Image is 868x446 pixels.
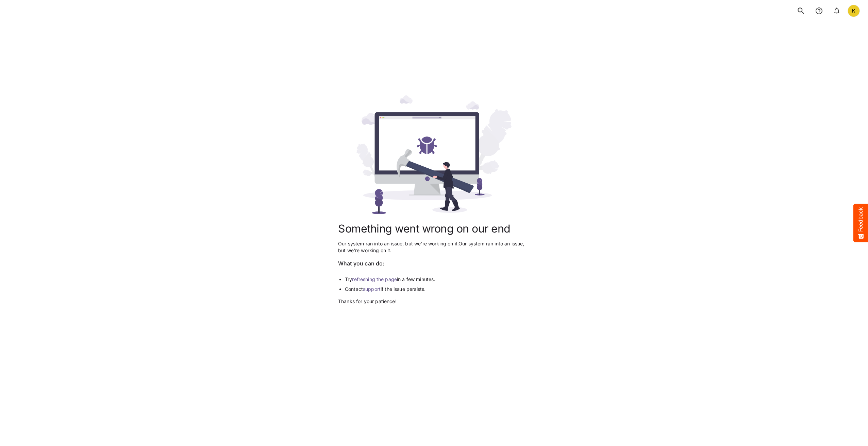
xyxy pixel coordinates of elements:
p: Thanks for your patience! [338,298,530,305]
h1: Something went wrong on our end [338,222,530,235]
li: Try in a few minutes. [345,276,530,283]
button: notifications [830,4,844,18]
p: Our system ran into an issue, but we're working on it. Our system ran into an issue, but we're wo... [338,240,530,254]
div: K [848,5,860,17]
img: error_500.svg [338,95,530,214]
li: Contact if the issue persists. [345,285,530,293]
a: refreshing the page [352,276,397,282]
a: support [363,286,381,292]
button: search [794,4,808,18]
button: Feedback [853,204,868,242]
p: What you can do: [338,259,530,267]
button: notifications [812,4,826,18]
